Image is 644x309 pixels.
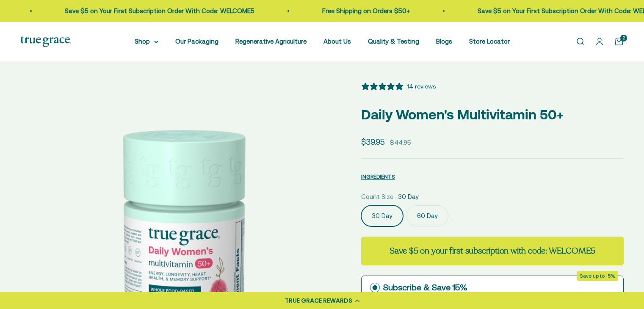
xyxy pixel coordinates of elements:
[361,192,395,202] legend: Count Size:
[235,38,307,45] a: Regenerative Agriculture
[321,7,409,14] a: Free Shipping on Orders $50+
[620,35,627,41] cart-count: 2
[361,171,395,182] button: INGREDIENTS
[361,135,385,148] sale-price: $39.95
[361,104,624,125] p: Daily Women's Multivitamin 50+
[469,38,510,45] a: Store Locator
[390,245,595,257] strong: Save $5 on your first subscription with code: WELCOME5
[368,38,419,45] a: Quality & Testing
[285,296,352,305] div: TRUE GRACE REWARDS
[390,138,411,148] compare-at-price: $44.95
[361,82,436,91] button: 5 stars, 14 ratings
[407,82,436,91] div: 14 reviews
[436,38,452,45] a: Blogs
[64,6,254,16] p: Save $5 on Your First Subscription Order With Code: WELCOME5
[398,192,419,202] span: 30 Day
[175,38,218,45] a: Our Packaging
[135,36,158,47] summary: Shop
[323,38,351,45] a: About Us
[361,174,395,180] span: INGREDIENTS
